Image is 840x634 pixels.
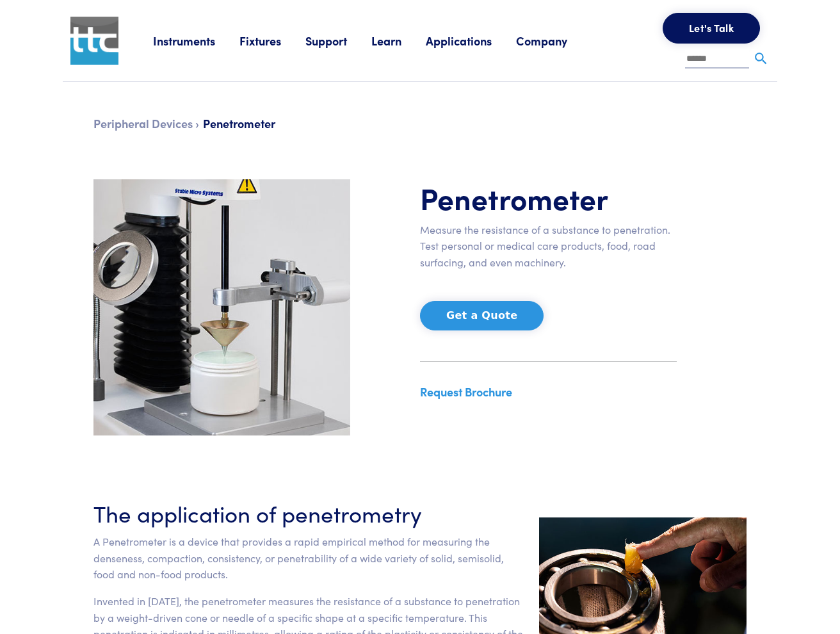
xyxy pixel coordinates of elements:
img: penetrometer.jpg [93,179,350,435]
a: Fixtures [239,33,305,49]
button: Let's Talk [663,13,760,44]
h3: The application of penetrometry [93,497,524,528]
a: Support [305,33,371,49]
span: Penetrometer [203,115,275,131]
a: Company [516,33,592,49]
p: Measure the resistance of a substance to penetration. Test personal or medical care products, foo... [420,222,677,271]
p: A Penetrometer is a device that provides a rapid empirical method for measuring the denseness, co... [93,533,524,583]
a: Learn [371,33,426,49]
a: Request Brochure [420,384,512,400]
a: Instruments [153,33,239,49]
h1: Penetrometer [420,179,677,216]
a: Peripheral Devices › [93,115,199,131]
a: Applications [426,33,516,49]
img: ttc_logo_1x1_v1.0.png [70,17,118,65]
button: Get a Quote [420,301,544,330]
